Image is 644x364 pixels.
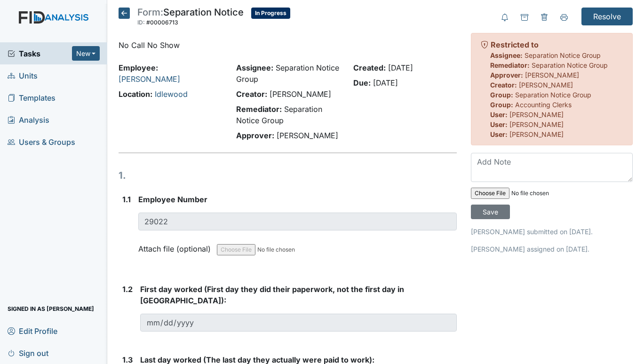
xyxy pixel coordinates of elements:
strong: Approver: [490,71,523,79]
span: Units [8,68,38,83]
a: [PERSON_NAME] [119,74,180,84]
span: [PERSON_NAME] [519,81,573,89]
span: [PERSON_NAME] [525,71,579,79]
span: [PERSON_NAME] [270,89,331,99]
span: ID: [137,19,145,26]
span: [PERSON_NAME] [509,130,564,138]
span: [PERSON_NAME] [277,131,338,140]
strong: Group: [490,91,513,99]
input: Resolve [581,8,633,25]
strong: Approver: [236,131,274,140]
span: Form: [137,7,163,18]
span: First day worked (First day they did their paperwork, not the first day in [GEOGRAPHIC_DATA]): [140,285,404,305]
span: In Progress [251,8,290,19]
label: Attach file (optional) [138,238,215,254]
strong: Created: [353,63,386,72]
strong: User: [490,120,508,128]
h1: 1. [119,168,457,182]
span: [PERSON_NAME] [509,111,564,119]
div: Separation Notice [137,8,244,28]
strong: Due: [353,78,371,87]
span: Templates [8,90,56,105]
strong: Restricted to [491,40,539,49]
a: Tasks [8,48,72,59]
strong: Location: [119,89,152,99]
span: [DATE] [373,78,398,87]
span: Separation Notice Group [532,61,608,69]
strong: Remediator: [236,104,282,114]
strong: Group: [490,101,513,109]
button: New [72,46,100,61]
p: No Call No Show [119,40,457,51]
span: Employee Number [138,195,207,204]
strong: User: [490,130,508,138]
span: Separation Notice Group [515,91,591,99]
strong: Employee: [119,63,158,72]
strong: Creator: [490,81,517,89]
p: [PERSON_NAME] submitted on [DATE]. [471,227,633,237]
strong: Assignee: [236,63,273,72]
span: Separation Notice Group [236,63,339,84]
span: [PERSON_NAME] [509,120,564,128]
span: Users & Groups [8,135,75,149]
strong: Creator: [236,89,267,99]
span: #00006713 [146,19,178,26]
input: Save [471,205,510,219]
span: Sign out [8,346,48,360]
span: Edit Profile [8,324,57,338]
strong: Assignee: [490,51,523,59]
label: 1.1 [122,194,131,205]
a: Idlewood [155,89,188,99]
span: [DATE] [388,63,413,72]
p: [PERSON_NAME] assigned on [DATE]. [471,244,633,254]
span: Analysis [8,112,49,127]
span: Separation Notice Group [525,51,601,59]
strong: Remediator: [490,61,530,69]
strong: User: [490,111,508,119]
span: Accounting Clerks [515,101,572,109]
span: Signed in as [PERSON_NAME] [8,301,94,316]
label: 1.2 [122,284,133,295]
